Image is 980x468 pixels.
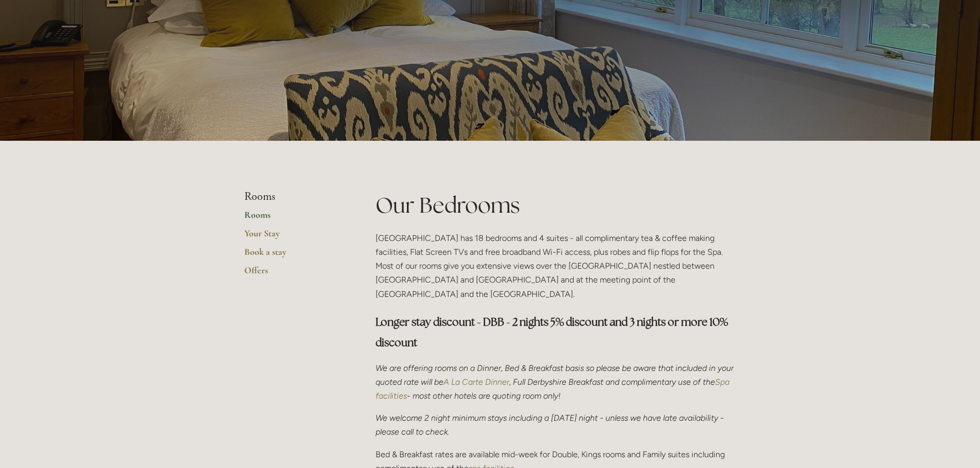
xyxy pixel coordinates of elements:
a: A La Carte Dinner [443,377,509,387]
a: Offers [244,265,343,283]
em: , Full Derbyshire Breakfast and complimentary use of the [509,377,715,387]
em: - most other hotels are quoting room only! [407,391,561,401]
a: Your Stay [244,228,343,246]
em: We are offering rooms on a Dinner, Bed & Breakfast basis so please be aware that included in your... [376,363,736,387]
li: Rooms [244,190,343,203]
strong: Longer stay discount - DBB - 2 nights 5% discount and 3 nights or more 10% discount [376,315,730,349]
p: [GEOGRAPHIC_DATA] has 18 bedrooms and 4 suites - all complimentary tea & coffee making facilities... [376,231,736,301]
em: We welcome 2 night minimum stays including a [DATE] night - unless we have late availability - pl... [376,413,726,437]
a: Rooms [244,209,343,228]
a: Book a stay [244,246,343,265]
h1: Our Bedrooms [376,190,736,220]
